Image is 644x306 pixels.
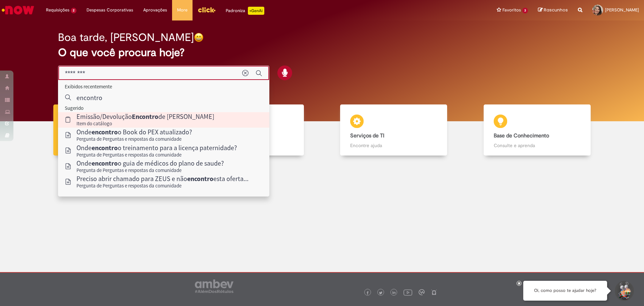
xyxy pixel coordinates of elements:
img: ServiceNow [1,3,35,17]
span: 3 [522,8,528,13]
a: Tirar dúvidas Tirar dúvidas com Lupi Assist e Gen Ai [35,104,179,156]
img: happy-face.png [194,33,204,42]
button: Iniciar Conversa de Suporte [614,281,634,301]
img: click_logo_yellow_360x200.png [198,5,216,15]
a: Base de Conhecimento Consulte e aprenda [466,104,609,156]
b: Base de Conhecimento [494,132,549,139]
span: More [177,7,187,13]
div: Padroniza [226,7,264,15]
img: logo_footer_twitter.png [379,291,382,295]
img: logo_footer_workplace.png [419,289,425,295]
p: +GenAi [248,7,264,15]
img: logo_footer_facebook.png [366,291,369,295]
span: Rascunhos [544,7,568,13]
span: [PERSON_NAME] [605,7,639,13]
span: Favoritos [502,7,521,13]
img: logo_footer_linkedin.png [392,291,396,295]
span: Aprovações [143,7,167,13]
img: logo_footer_ambev_rotulo_gray.png [195,279,233,293]
b: Serviços de TI [350,132,384,139]
a: Serviços de TI Encontre ajuda [322,104,466,156]
h2: Boa tarde, [PERSON_NAME] [58,32,194,43]
p: Consulte e aprenda [494,142,581,149]
h2: O que você procura hoje? [58,47,586,58]
span: 2 [71,8,76,13]
img: logo_footer_naosei.png [431,289,437,295]
span: Requisições [46,7,69,13]
span: Despesas Corporativas [87,7,133,13]
img: logo_footer_youtube.png [404,288,412,297]
a: Rascunhos [538,7,568,13]
p: Encontre ajuda [350,142,437,149]
div: Oi, como posso te ajudar hoje? [523,281,607,301]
